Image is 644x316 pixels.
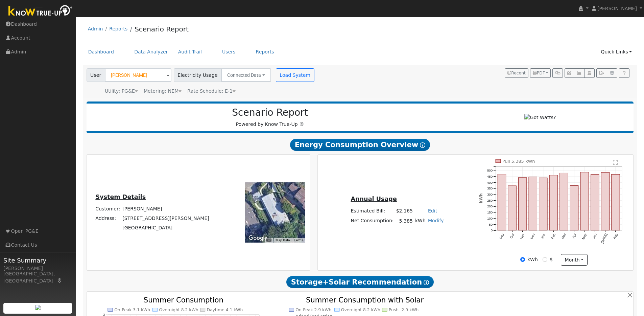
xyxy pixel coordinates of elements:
[597,6,637,11] span: [PERSON_NAME]
[499,233,505,240] text: Sep
[502,159,535,164] text: Pull 5,385 kWh
[519,178,527,230] rect: onclick=""
[560,173,568,230] rect: onclick=""
[276,238,290,243] button: Map Data
[159,308,198,312] text: Overnight 8.2 kWh
[581,233,588,240] text: May
[613,233,618,240] text: Aug
[350,206,395,216] td: Estimated Bill:
[420,142,425,148] i: Show Help
[543,257,547,262] input: $
[351,196,397,202] u: Annual Usage
[105,88,138,95] div: Utility: PG&E
[90,107,450,128] div: Powered by Know True-Up ®
[527,256,538,263] label: kWh
[571,233,577,239] text: Apr
[607,68,617,78] button: Settings
[121,223,211,233] td: [GEOGRAPHIC_DATA]
[94,213,121,223] td: Address:
[306,296,424,304] text: Summer Consumption with Solar
[129,46,173,58] a: Data Analyzer
[530,68,551,78] button: PDF
[144,296,223,304] text: Summer Consumption
[207,308,243,312] text: Daytime 4.1 kWh
[591,174,599,230] rect: onclick=""
[187,88,236,94] span: Alias: HE1
[105,68,171,82] input: Select a User
[414,216,427,226] td: kWh
[428,218,444,223] a: Modify
[221,68,271,82] button: Connected Data
[487,205,493,208] text: 200
[533,71,545,75] span: PDF
[266,238,271,243] button: Keyboard shortcuts
[509,233,515,239] text: Oct
[395,206,414,216] td: $2,165
[294,238,303,242] a: Terms (opens in new tab)
[87,68,105,82] span: User
[428,208,437,213] a: Edit
[524,114,556,121] img: Got Watts?
[424,280,429,285] i: Show Help
[3,265,72,272] div: [PERSON_NAME]
[600,233,608,244] text: [DATE]
[530,233,535,240] text: Dec
[3,270,72,285] div: [GEOGRAPHIC_DATA], [GEOGRAPHIC_DATA]
[121,213,211,223] td: [STREET_ADDRESS][PERSON_NAME]
[290,139,430,151] span: Energy Consumption Overview
[341,308,380,312] text: Overnight 8.2 kWh
[114,308,150,312] text: On-Peak 3.1 kWh
[619,68,629,78] a: Help Link
[389,308,419,312] text: Push -2.9 kWh
[121,204,211,213] td: [PERSON_NAME]
[247,234,269,243] a: Open this area in Google Maps (opens a new window)
[247,234,269,243] img: Google
[295,308,331,312] text: On-Peak 2.9 kWh
[83,46,119,58] a: Dashboard
[487,199,493,202] text: 250
[549,175,557,230] rect: onclick=""
[561,254,588,266] button: month
[596,68,607,78] button: Export Interval Data
[498,174,506,230] rect: onclick=""
[487,175,493,178] text: 450
[350,216,395,226] td: Net Consumption:
[561,233,567,240] text: Mar
[57,278,63,284] a: Map
[94,204,121,213] td: Customer:
[520,257,525,262] input: kWh
[174,68,221,82] span: Electricity Usage
[612,174,620,230] rect: onclick=""
[565,68,574,78] button: Edit User
[88,26,103,31] a: Admin
[487,168,493,172] text: 500
[487,181,493,184] text: 400
[540,233,546,239] text: Jan
[395,216,414,226] td: 5,385
[574,68,584,78] button: Multi-Series Graph
[144,88,182,95] div: Metering: NEM
[487,186,493,190] text: 350
[217,46,241,58] a: Users
[487,193,493,196] text: 300
[570,185,578,230] rect: onclick=""
[613,160,618,165] text: 
[109,26,127,31] a: Reports
[93,107,447,118] h2: Scenario Report
[505,68,528,78] button: Recent
[584,68,595,78] button: Login As
[552,68,563,78] button: Generate Report Link
[487,210,493,214] text: 150
[173,46,207,58] a: Audit Trail
[601,172,609,230] rect: onclick=""
[596,46,637,58] a: Quick Links
[489,223,493,226] text: 50
[5,4,76,19] img: Know True-Up
[491,228,493,232] text: 0
[550,256,553,263] label: $
[539,178,547,230] rect: onclick=""
[550,233,556,240] text: Feb
[487,217,493,220] text: 100
[95,194,146,200] u: System Details
[251,46,279,58] a: Reports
